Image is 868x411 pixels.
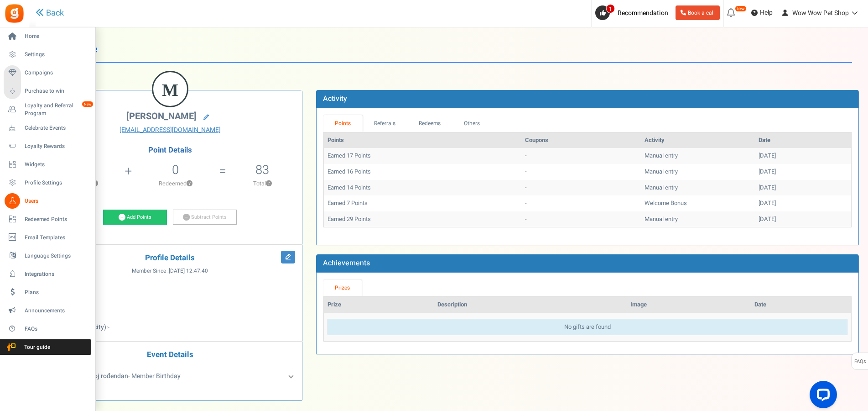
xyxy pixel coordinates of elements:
th: Activity [641,132,755,148]
a: Help [748,5,776,20]
a: Settings [4,47,91,63]
a: Redeems [407,115,452,132]
a: Points [323,115,363,132]
b: Unesi svoj rođendan [70,371,128,381]
p: : [45,309,295,318]
a: Announcements [4,303,91,318]
div: [DATE] [759,168,847,176]
span: [PERSON_NAME] [126,110,197,123]
span: Manual entry [645,167,678,176]
a: Celebrate Events [4,120,91,136]
span: Manual entry [645,151,678,160]
span: Loyalty and Referral Program [25,102,91,117]
a: Add Points [103,210,167,225]
span: Campaigns [25,69,88,77]
a: FAQs [4,321,91,337]
span: Announcements [25,307,88,315]
span: Integrations [25,270,88,278]
div: [DATE] [759,184,847,192]
button: ? [187,181,192,187]
span: Profile Settings [25,179,88,187]
a: Redeemed Points [4,211,91,227]
span: Manual entry [645,215,678,223]
a: Subtract Points [173,210,237,225]
span: Settings [25,51,88,58]
th: Prize [324,297,434,313]
td: Earned 7 Points [324,195,521,211]
th: Image [627,297,751,313]
a: Email Templates [4,230,91,245]
td: - [521,180,641,196]
th: Description [434,297,627,313]
span: Purchase to win [25,87,88,95]
span: Member Since : [132,267,208,275]
td: - [521,148,641,164]
span: 1 [606,4,615,13]
a: Widgets [4,157,91,172]
td: Earned 17 Points [324,148,521,164]
td: - [521,164,641,180]
p: : [45,323,295,332]
span: Language Settings [25,252,88,260]
div: No gifts are found [327,319,847,336]
h5: 83 [255,163,269,177]
a: Users [4,193,91,209]
a: Plans [4,285,91,300]
h4: Event Details [45,351,295,359]
a: Prizes [323,279,362,296]
a: Others [452,115,492,132]
span: - [108,322,109,332]
em: New [82,101,94,107]
p: Redeemed [133,179,218,188]
b: Achievements [323,258,370,269]
span: Plans [25,289,88,296]
a: Loyalty and Referral Program New [4,102,91,117]
a: Profile Settings [4,175,91,190]
i: Edit Profile [281,251,295,263]
a: Book a call [676,5,720,20]
span: FAQs [854,353,866,370]
a: Loyalty Rewards [4,138,91,154]
b: Activity [323,93,347,104]
td: Welcome Bonus [641,195,755,211]
span: Widgets [25,161,88,169]
td: Earned 16 Points [324,164,521,180]
p: : [45,282,295,291]
td: - [521,195,641,211]
span: Celebrate Events [25,124,88,132]
span: Manual entry [645,183,678,192]
span: Email Templates [25,234,88,242]
th: Date [755,132,851,148]
span: Redeemed Points [25,216,88,223]
a: [EMAIL_ADDRESS][DOMAIN_NAME] [45,126,295,135]
span: Recommendation [618,8,668,18]
span: FAQs [25,325,88,333]
div: [DATE] [759,152,847,160]
a: Referrals [363,115,407,132]
img: Gratisfaction [4,3,25,24]
span: Loyalty Rewards [25,142,88,150]
figcaption: M [153,72,187,108]
a: Purchase to win [4,84,91,99]
div: [DATE] [759,199,847,208]
a: Integrations [4,266,91,282]
em: New [735,5,747,12]
span: Users [25,197,88,205]
td: - [521,211,641,227]
h4: Profile Details [45,254,295,263]
span: Tour guide [4,343,68,351]
h4: Point Details [38,146,302,154]
span: Wow Wow Pet Shop [792,8,849,18]
th: Date [751,297,851,313]
span: Home [25,32,88,40]
p: : [45,295,295,305]
button: ? [266,181,272,187]
a: 1 Recommendation [595,5,672,20]
th: Coupons [521,132,641,148]
td: Earned 14 Points [324,180,521,196]
span: Help [758,8,773,17]
div: [DATE] [759,215,847,224]
a: Campaigns [4,65,91,81]
a: Language Settings [4,248,91,263]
